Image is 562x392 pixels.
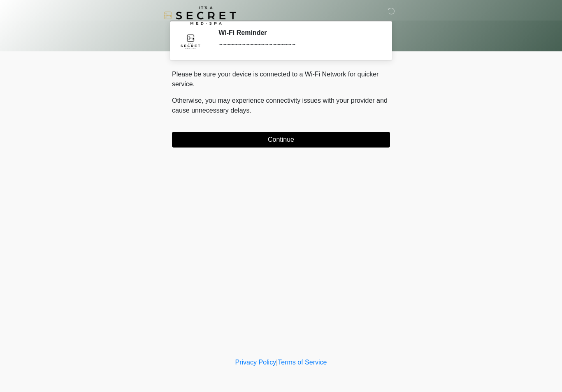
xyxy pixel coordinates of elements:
a: Terms of Service [278,359,327,366]
p: Otherwise, you may experience connectivity issues with your provider and cause unnecessary delays [172,96,390,115]
span: . [250,107,251,114]
a: | [276,359,278,366]
p: Please be sure your device is connected to a Wi-Fi Network for quicker service. [172,69,390,89]
div: ~~~~~~~~~~~~~~~~~~~~ [218,40,378,50]
img: Agent Avatar [178,29,203,53]
a: Privacy Policy [235,359,276,366]
h2: Wi-Fi Reminder [218,29,378,37]
img: It's A Secret Med Spa Logo [164,6,236,25]
button: Continue [172,132,390,148]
